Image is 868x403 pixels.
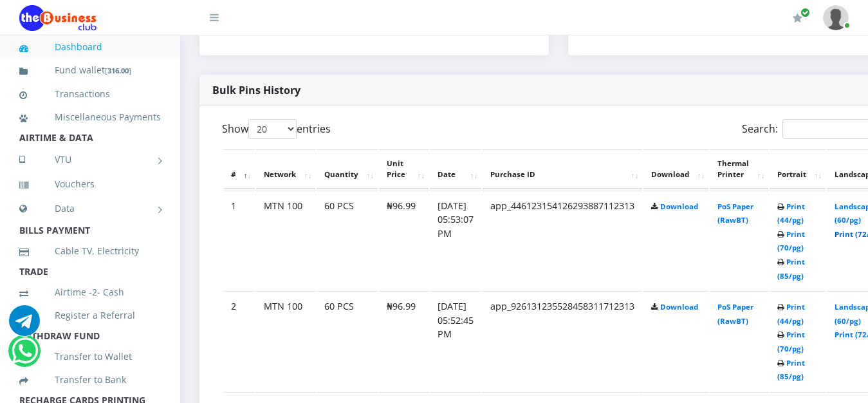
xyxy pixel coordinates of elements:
td: [DATE] 05:53:07 PM [430,191,481,290]
a: VTU [19,144,161,176]
i: Renew/Upgrade Subscription [793,13,802,23]
th: Network: activate to sort column ascending [256,149,315,189]
span: Renew/Upgrade Subscription [800,8,810,17]
td: 60 PCS [317,191,378,290]
a: Fund wallet[316.00] [19,55,161,86]
a: Transfer to Wallet [19,342,161,371]
select: Showentries [248,119,297,139]
td: 1 [223,191,255,290]
a: Transfer to Bank [19,365,161,395]
th: Purchase ID: activate to sort column ascending [483,149,642,189]
td: [DATE] 05:52:45 PM [430,291,481,391]
a: Data [19,192,161,225]
a: Chat for support [9,315,40,336]
label: Show entries [222,119,331,139]
a: Print (44/pg) [777,302,805,326]
th: Portrait: activate to sort column ascending [770,149,826,189]
th: Thermal Printer: activate to sort column ascending [710,149,768,189]
th: Quantity: activate to sort column ascending [317,149,378,189]
th: Unit Price: activate to sort column ascending [379,149,429,189]
a: Download [660,201,698,211]
a: Airtime -2- Cash [19,277,161,307]
td: ₦96.99 [379,191,429,290]
a: Chat for support [12,345,38,366]
a: PoS Paper (RawBT) [717,302,753,326]
td: MTN 100 [256,191,315,290]
td: 60 PCS [317,291,378,391]
td: app_446123154126293887112313 [483,191,642,290]
a: Dashboard [19,32,161,62]
a: Print (70/pg) [777,330,805,353]
th: #: activate to sort column descending [223,149,255,189]
a: Print (85/pg) [777,358,805,382]
strong: Bulk Pins History [212,83,300,97]
a: Vouchers [19,169,161,199]
th: Date: activate to sort column ascending [430,149,481,189]
a: Register a Referral [19,301,161,330]
a: Cable TV, Electricity [19,236,161,266]
a: Print (85/pg) [777,257,805,281]
a: Print (70/pg) [777,229,805,253]
td: app_926131235528458311712313 [483,291,642,391]
a: Download [660,302,698,312]
td: 2 [223,291,255,391]
img: User [823,5,849,30]
a: Transactions [19,79,161,109]
img: Logo [19,5,97,31]
a: Miscellaneous Payments [19,102,161,132]
td: ₦96.99 [379,291,429,391]
b: 316.00 [107,66,129,75]
a: Print (44/pg) [777,201,805,225]
td: MTN 100 [256,291,315,391]
small: [ ] [105,66,131,75]
a: PoS Paper (RawBT) [717,201,753,225]
th: Download: activate to sort column ascending [643,149,708,189]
